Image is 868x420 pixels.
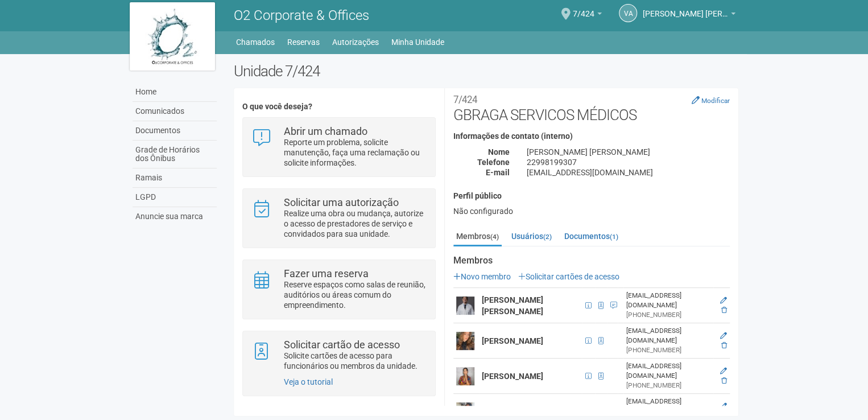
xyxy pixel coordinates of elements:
span: O2 Corporate & Offices [234,7,369,23]
a: Editar membro [720,402,727,410]
strong: Telefone [477,158,510,167]
h4: Perfil público [453,192,730,200]
h2: GBRAGA SERVICOS MÉDICOS [453,89,730,123]
small: Modificar [701,97,730,105]
div: [PHONE_NUMBER] [626,345,710,355]
a: Documentos [133,121,217,141]
a: Excluir membro [721,341,727,349]
img: user.png [456,332,474,350]
a: LGPD [133,188,217,207]
a: Solicitar cartões de acesso [518,272,619,281]
a: Solicitar cartão de acesso Solicite cartões de acesso para funcionários ou membros da unidade. [251,340,426,371]
a: Comunicados [133,102,217,121]
div: [EMAIL_ADDRESS][DOMAIN_NAME] [626,291,710,310]
a: Fazer uma reserva Reserve espaços como salas de reunião, auditórios ou áreas comum do empreendime... [251,269,426,310]
div: [EMAIL_ADDRESS][DOMAIN_NAME] [626,326,710,345]
small: 7/424 [453,94,477,105]
a: Home [133,83,217,102]
p: Realize uma obra ou mudança, autorize o acesso de prestadores de serviço e convidados para sua un... [284,208,427,239]
a: Editar membro [720,297,727,304]
a: Membros(4) [453,228,502,246]
strong: Abrir um chamado [284,125,367,137]
img: user.png [456,367,474,385]
img: logo.jpg [130,2,215,71]
a: Anuncie sua marca [133,207,217,226]
div: Não configurado [453,206,730,216]
h4: Informações de contato (interno) [453,132,730,141]
div: [EMAIL_ADDRESS][DOMAIN_NAME] [626,397,710,416]
a: Editar membro [720,332,727,340]
strong: Fazer uma reserva [284,267,369,279]
strong: Solicitar cartão de acesso [284,339,400,351]
strong: [PERSON_NAME] [PERSON_NAME] [482,295,543,316]
a: Excluir membro [721,377,727,385]
a: Ramais [133,168,217,188]
small: (1) [610,233,618,241]
a: Usuários(2) [509,228,555,245]
img: user.png [456,297,474,315]
div: [PHONE_NUMBER] [626,310,710,320]
div: [EMAIL_ADDRESS][DOMAIN_NAME] [518,167,738,178]
a: Excluir membro [721,306,727,314]
h4: O que você deseja? [242,102,435,111]
a: Autorizações [332,34,379,50]
strong: Membros [453,256,730,266]
div: [PHONE_NUMBER] [626,381,710,390]
a: Chamados [236,34,275,50]
a: [PERSON_NAME] [PERSON_NAME] [643,11,735,20]
a: Grade de Horários dos Ônibus [133,141,217,168]
a: Reservas [287,34,320,50]
a: Novo membro [453,272,511,281]
a: Editar membro [720,367,727,375]
a: 7/424 [573,11,602,20]
div: [EMAIL_ADDRESS][DOMAIN_NAME] [626,361,710,381]
small: (4) [490,233,499,241]
strong: [PERSON_NAME] [482,372,543,381]
p: Reserve espaços como salas de reunião, auditórios ou áreas comum do empreendimento. [284,279,427,310]
a: Veja o tutorial [284,377,333,386]
a: VA [619,4,637,22]
a: Documentos(1) [561,228,621,245]
p: Solicite cartões de acesso para funcionários ou membros da unidade. [284,351,427,371]
h2: Unidade 7/424 [234,63,738,80]
p: Reporte um problema, solicite manutenção, faça uma reclamação ou solicite informações. [284,137,427,168]
small: (2) [543,233,552,241]
strong: Nome [488,147,510,157]
a: Minha Unidade [391,34,444,50]
strong: [PERSON_NAME] [482,336,543,345]
a: Abrir um chamado Reporte um problema, solicite manutenção, faça uma reclamação ou solicite inform... [251,126,426,168]
strong: Solicitar uma autorização [284,196,399,208]
a: Solicitar uma autorização Realize uma obra ou mudança, autorize o acesso de prestadores de serviç... [251,197,426,239]
a: Modificar [692,96,730,105]
div: 22998199307 [518,157,738,167]
div: [PERSON_NAME] [PERSON_NAME] [518,147,738,157]
strong: E-mail [486,168,510,177]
